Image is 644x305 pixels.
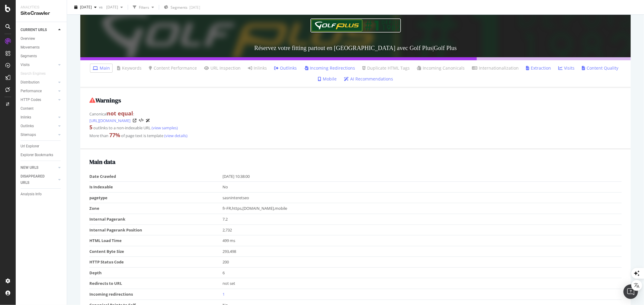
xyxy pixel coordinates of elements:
[146,117,150,124] a: AI Url Details
[89,97,622,104] h2: Warnings
[223,257,622,268] td: 200
[417,65,465,71] a: Incoming Canonicals
[104,2,125,12] button: [DATE]
[21,44,40,51] div: Movements
[133,119,136,122] a: Visit Online Page
[189,5,200,10] div: [DATE]
[21,27,56,33] a: CURRENT URLS
[362,65,410,71] a: Duplicate HTML Tags
[89,257,223,268] td: HTTP Status Code
[89,192,223,203] td: pagetype
[89,110,622,124] div: Canonical :
[21,71,46,77] div: Search Engines
[21,114,31,121] div: Inlinks
[582,65,618,71] a: Content Quality
[318,76,337,82] a: Mobile
[21,173,51,186] div: DISAPPEARED URLS
[139,118,143,123] button: View HTML Source
[89,118,130,124] a: [URL][DOMAIN_NAME]
[21,105,34,112] div: Content
[72,2,99,12] button: [DATE]
[109,131,120,139] strong: 77 %
[304,65,355,71] a: Incoming Redirections
[80,5,92,10] span: 2025 Sep. 5th
[472,65,519,71] a: Internationalization
[130,2,156,12] button: Filters
[623,285,638,299] div: Open Intercom Messenger
[93,65,110,71] a: Main
[21,152,53,158] div: Explorer Bookmarks
[89,182,223,193] td: Is Indexable
[21,191,42,197] div: Analysis Info
[21,123,34,129] div: Outlinks
[89,267,223,278] td: Depth
[89,225,223,235] td: Internal Pagerank Position
[248,65,267,71] a: Inlinks
[274,65,297,71] a: Outlinks
[89,171,223,182] td: Date Crawled
[223,225,622,235] td: 2,732
[89,214,223,225] td: Internal Pagerank
[21,152,62,158] a: Explorer Bookmarks
[21,123,56,129] a: Outlinks
[21,132,56,138] a: Sitemaps
[163,133,187,138] a: (view details)
[223,192,622,203] td: sasninteretseo
[21,27,47,33] div: CURRENT URLS
[21,97,56,103] a: HTTP Codes
[223,214,622,225] td: 7.2
[21,79,40,86] div: Distribution
[21,132,36,138] div: Sitemaps
[21,44,62,51] a: Movements
[21,105,62,112] a: Content
[117,65,142,71] a: Keywords
[89,278,223,289] td: Redirects to URL
[89,131,622,139] div: More than of page text is template
[558,65,575,71] a: Visits
[223,203,622,214] td: fr-FR,https,[DOMAIN_NAME],mobile
[21,173,56,186] a: DISAPPEARED URLS
[223,182,622,193] td: No
[310,18,401,32] img: Réservez votre fitting partout en France avec Golf Plus|Golf Plus
[21,36,35,42] div: Overview
[89,203,223,214] td: Zone
[21,79,56,86] a: Distribution
[149,65,197,71] a: Content Performance
[21,5,62,10] div: Analytics
[89,289,223,300] td: Incoming redirections
[21,143,39,149] div: Url Explorer
[526,65,551,71] a: Extraction
[80,39,631,57] h3: Réservez votre fitting partout en [GEOGRAPHIC_DATA] avec Golf Plus|Golf Plus
[21,165,38,171] div: NEW URLS
[89,124,92,131] strong: 5
[21,71,52,77] a: Search Engines
[139,5,149,10] div: Filters
[21,88,42,94] div: Performance
[223,267,622,278] td: 6
[21,53,62,59] a: Segments
[21,53,37,59] div: Segments
[21,62,30,68] div: Visits
[223,246,622,257] td: 293,498
[223,281,619,286] div: not set
[89,235,223,246] td: HTML Load Time
[21,88,56,94] a: Performance
[89,124,622,131] div: outlinks to a non-indexable URL
[162,2,203,12] button: Segments[DATE]
[21,191,62,197] a: Analysis Info
[21,143,62,149] a: Url Explorer
[151,125,178,130] a: (view samples)
[171,5,187,10] span: Segments
[21,165,56,171] a: NEW URLS
[223,291,225,297] a: 1
[107,110,133,117] strong: not equal
[21,36,62,42] a: Overview
[104,5,118,10] span: 2025 May. 7th
[204,65,241,71] a: URL Inspection
[99,5,104,10] span: vs
[89,159,622,165] h2: Main data
[21,97,41,103] div: HTTP Codes
[223,235,622,246] td: 499 ms
[21,114,56,121] a: Inlinks
[89,246,223,257] td: Content Byte Size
